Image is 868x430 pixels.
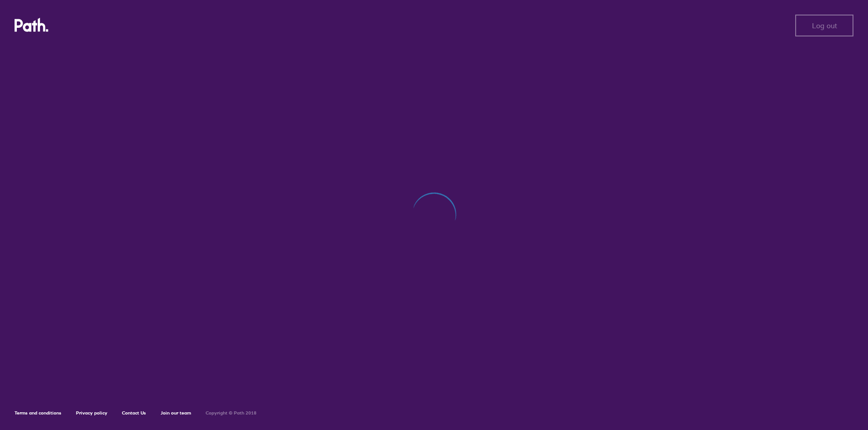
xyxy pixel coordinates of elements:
[76,410,107,416] a: Privacy policy
[161,410,191,416] a: Join our team
[15,410,61,416] a: Terms and conditions
[812,21,837,30] span: Log out
[206,410,257,416] h6: Copyright © Path 2018
[122,410,146,416] a: Contact Us
[795,15,853,36] button: Log out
